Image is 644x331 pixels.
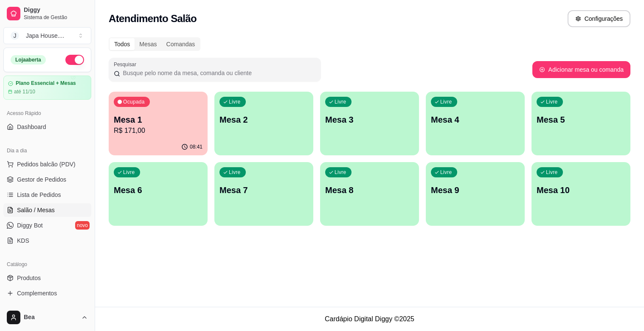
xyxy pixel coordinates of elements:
div: Japa House. ... [26,31,64,40]
p: Livre [229,169,241,176]
p: 08:41 [190,143,202,150]
p: R$ 171,00 [114,126,202,136]
a: Produtos [3,271,91,285]
a: Diggy Botnovo [3,219,91,232]
a: KDS [3,234,91,247]
button: OcupadaMesa 1R$ 171,0008:41 [109,92,208,155]
p: Mesa 1 [114,114,202,126]
input: Pesquisar [120,69,316,77]
span: Dashboard [17,123,46,131]
span: J [11,31,19,40]
button: LivreMesa 9 [426,162,525,226]
span: Gestor de Pedidos [17,175,66,184]
p: Mesa 4 [431,114,520,126]
span: Bea [24,314,78,321]
p: Livre [440,169,452,176]
button: LivreMesa 5 [532,92,630,155]
div: Acesso Rápido [3,107,91,120]
a: Lista de Pedidos [3,188,91,202]
button: Configurações [568,10,630,27]
span: KDS [17,236,29,245]
div: Comandas [162,38,200,50]
div: Dia a dia [3,144,91,157]
button: LivreMesa 6 [109,162,208,226]
button: LivreMesa 2 [214,92,313,155]
a: Plano Essencial + Mesasaté 11/10 [3,76,91,100]
span: Pedidos balcão (PDV) [17,160,76,168]
p: Mesa 6 [114,184,202,196]
button: Bea [3,307,91,328]
p: Mesa 9 [431,184,520,196]
p: Livre [229,98,241,105]
p: Mesa 3 [325,114,414,126]
span: Produtos [17,274,41,282]
p: Livre [335,169,346,176]
button: LivreMesa 3 [320,92,419,155]
label: Pesquisar [114,61,139,68]
div: Mesas [135,38,161,50]
span: Diggy Bot [17,221,43,230]
p: Mesa 5 [537,114,625,126]
a: Salão / Mesas [3,203,91,217]
p: Mesa 7 [219,184,308,196]
span: Sistema de Gestão [24,14,88,21]
p: Livre [546,169,558,176]
article: até 11/10 [14,88,35,95]
article: Plano Essencial + Mesas [16,80,76,87]
div: Loja aberta [11,55,46,65]
button: LivreMesa 10 [532,162,630,226]
p: Mesa 8 [325,184,414,196]
button: Alterar Status [65,55,84,65]
p: Livre [546,98,558,105]
span: Diggy [24,6,88,14]
button: Pedidos balcão (PDV) [3,157,91,171]
button: Adicionar mesa ou comanda [532,61,630,78]
span: Salão / Mesas [17,206,55,214]
button: LivreMesa 7 [214,162,313,226]
p: Mesa 2 [219,114,308,126]
a: DiggySistema de Gestão [3,3,91,24]
button: Select a team [3,27,91,44]
button: LivreMesa 8 [320,162,419,226]
div: Todos [110,38,135,50]
span: Complementos [17,289,57,297]
p: Livre [440,98,452,105]
button: LivreMesa 4 [426,92,525,155]
a: Complementos [3,286,91,300]
p: Mesa 10 [537,184,625,196]
span: Lista de Pedidos [17,191,61,199]
div: Catálogo [3,258,91,271]
p: Livre [123,169,135,176]
a: Gestor de Pedidos [3,173,91,186]
footer: Cardápio Digital Diggy © 2025 [95,307,644,331]
p: Livre [335,98,346,105]
a: Dashboard [3,120,91,134]
h2: Atendimento Salão [109,12,197,25]
p: Ocupada [123,98,145,105]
